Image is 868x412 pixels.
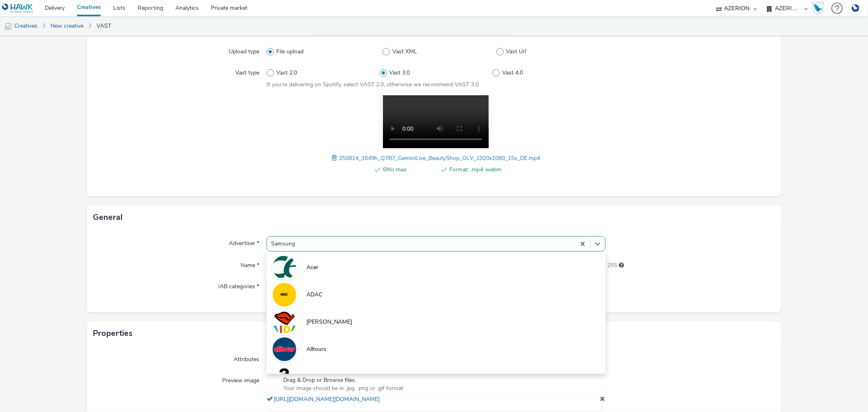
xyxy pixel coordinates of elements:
img: Amazon [273,365,296,388]
span: Format: .mp4 .webm [449,165,501,175]
label: Preview image [219,373,262,385]
img: undefined Logo [2,3,33,13]
span: [PERSON_NAME] [306,318,352,326]
span: Drag & Drop or Browse files. [283,376,403,384]
span: Amazon [306,373,328,381]
span: Acer [306,263,318,272]
div: Maximum 255 characters [619,261,624,270]
span: ADAC [306,291,322,299]
img: AIDA [273,310,296,334]
span: 250814_1649h_Q7B7_GeminiLive_BeautyShop_OLV_1920x1080_15s_DE.mp4 [339,154,540,162]
span: Your image should be in .jpg, .png or .gif format [283,384,403,392]
label: Advertiser * [225,236,262,248]
span: 255 [608,261,617,270]
a: New creative [46,16,87,36]
a: [URL][DOMAIN_NAME][DOMAIN_NAME] [274,395,383,403]
h3: General [93,211,122,224]
label: Name * [237,258,262,270]
label: Upload type [225,44,262,56]
img: ADAC [273,283,296,307]
span: Vast Url [506,48,526,56]
span: Vast 2.0 [276,69,297,77]
img: Acer [273,256,296,279]
a: VAST [92,16,115,36]
span: If you’re delivering on Spotify, select VAST 2.0, otherwise we recommend VAST 3.0 [267,81,479,88]
img: Alltours [273,337,296,361]
span: Vast XML [392,48,417,56]
span: Vast 3.0 [389,69,410,77]
span: Alltours [306,345,326,353]
span: Vast 4.0 [502,69,523,77]
img: Account DE [849,2,861,15]
img: Hawk Academy [812,2,824,15]
img: mobile [4,22,12,31]
label: Attributes [230,352,262,364]
label: Vast type [232,66,262,77]
span: File upload [276,48,304,56]
h3: Properties [93,327,133,340]
span: 6Mo max [383,165,435,175]
a: Hawk Academy [812,2,827,15]
label: IAB categories * [215,279,262,291]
